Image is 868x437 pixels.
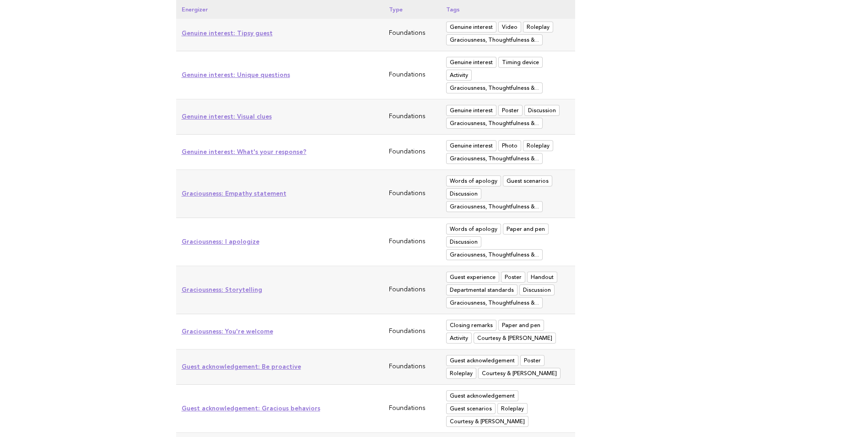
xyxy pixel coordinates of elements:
span: Courtesy & Manners [474,333,556,344]
span: Guest scenarios [503,175,552,186]
a: Genuine interest: Unique questions [182,71,290,78]
span: Courtesy & Manners [446,416,528,427]
span: Roleplay [497,403,528,414]
span: Handout [527,272,557,283]
span: Courtesy & Manners [478,368,561,379]
td: Foundations [383,266,441,314]
span: Graciousness, Thoughtfulness & Sense of Personalized Service [446,153,543,164]
span: Poster [498,105,523,116]
a: Guest acknowledgement: Gracious behaviors [182,404,320,412]
span: Roleplay [446,368,476,379]
span: Poster [520,355,545,366]
a: Genuine interest: Tipsy guest [182,29,273,37]
td: Foundations [383,314,441,350]
span: Words of apology [446,175,501,186]
a: Graciousness: You're welcome [182,328,273,335]
span: Paper and pen [498,320,544,331]
span: Activity [446,333,472,344]
span: Roleplay [523,22,553,33]
td: Foundations [383,385,441,433]
span: Paper and pen [503,224,549,235]
span: Words of apology [446,224,501,235]
span: Video [498,22,521,33]
td: Foundations [383,51,441,99]
span: Poster [501,272,525,283]
span: Graciousness, Thoughtfulness & Sense of Personalized Service [446,118,543,129]
span: Timing device [498,57,543,68]
span: Photo [498,140,521,151]
td: Foundations [383,218,441,266]
span: Discussion [519,284,555,295]
span: Activity [446,70,472,81]
span: Discussion [446,188,481,199]
span: Graciousness, Thoughtfulness & Sense of Personalized Service [446,249,543,260]
span: Closing remarks [446,320,496,331]
span: Roleplay [523,140,553,151]
a: Graciousness: I apologize [182,238,259,245]
span: Genuine interest [446,105,496,116]
span: Graciousness, Thoughtfulness & Sense of Personalized Service [446,201,543,212]
td: Foundations [383,99,441,135]
a: Graciousness: Storytelling [182,286,262,293]
span: Guest scenarios [446,403,496,414]
a: Graciousness: Empathy statement [182,190,286,197]
span: Discussion [524,105,560,116]
td: Foundations [383,350,441,385]
span: Graciousness, Thoughtfulness & Sense of Personalized Service [446,82,543,93]
span: Guest acknowledgement [446,390,518,401]
span: Discussion [446,236,481,247]
span: Genuine interest [446,57,496,68]
span: Departmental standards [446,284,518,295]
a: Genuine interest: What's your response? [182,148,307,155]
a: Guest acknowledgement: Be proactive [182,363,301,370]
span: Guest experience [446,272,499,283]
span: Guest acknowledgement [446,355,518,366]
a: Genuine interest: Visual clues [182,113,272,120]
span: Graciousness, Thoughtfulness & Sense of Personalized Service [446,297,543,308]
span: Graciousness, Thoughtfulness & Sense of Personalized Service [446,34,543,45]
span: Genuine interest [446,140,496,151]
span: Genuine interest [446,22,496,33]
td: Foundations [383,135,441,170]
td: Foundations [383,170,441,218]
td: Foundations [383,16,441,51]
